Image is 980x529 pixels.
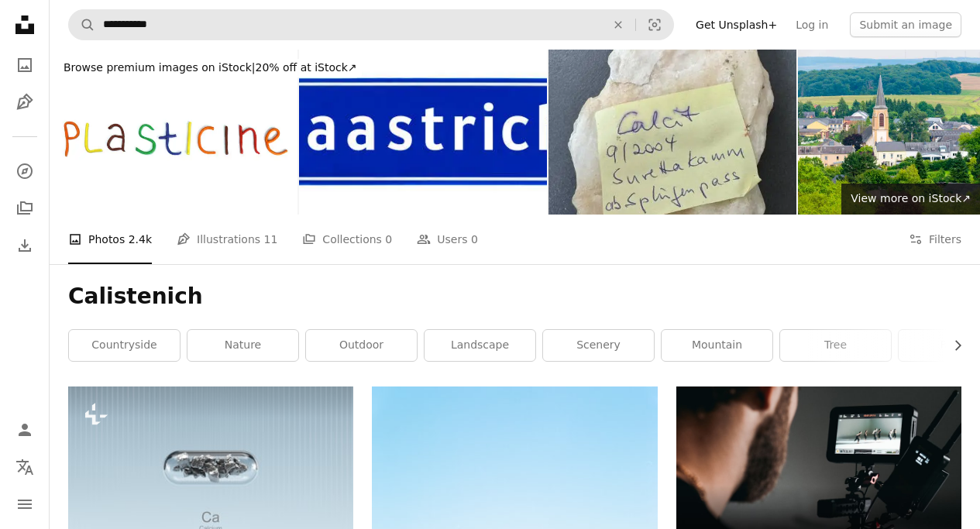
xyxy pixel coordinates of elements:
[69,330,180,361] a: countryside
[9,489,40,520] button: Menu
[786,12,837,37] a: Log in
[841,184,980,215] a: View more on iStock↗
[50,50,371,87] a: Browse premium images on iStock|20% off at iStock↗
[9,87,40,118] a: Illustrations
[944,330,961,361] button: scroll list to the right
[9,452,40,483] button: Language
[543,330,654,361] a: scenery
[780,330,891,361] a: tree
[9,9,40,43] a: Home — Unsplash
[68,283,961,311] h1: Calistenich
[64,61,255,74] span: Browse premium images on iStock |
[471,231,478,248] span: 0
[9,193,40,224] a: Collections
[601,10,635,40] button: Clear
[909,215,961,264] button: Filters
[662,330,772,361] a: mountain
[636,10,673,40] button: Visual search
[302,215,392,264] a: Collections 0
[50,50,297,215] img: word plasticine made of colored plasticine isolated on white
[850,12,961,37] button: Submit an image
[9,414,40,445] a: Log in / Sign up
[9,156,40,187] a: Explore
[548,50,796,215] img: From a mineral collection
[9,230,40,261] a: Download History
[69,10,95,40] button: Search Unsplash
[299,50,547,215] img: City limit sign of Maastricht, The Netherlands isolated on a white background
[417,215,478,264] a: Users 0
[686,12,786,37] a: Get Unsplash+
[68,459,353,473] a: A calcium pill is shown in a pharmaceutical rendering.
[851,192,971,204] span: View more on iStock ↗
[385,231,392,248] span: 0
[68,9,674,40] form: Find visuals sitewide
[9,50,40,81] a: Photos
[177,215,277,264] a: Illustrations 11
[264,231,278,248] span: 11
[306,330,417,361] a: outdoor
[59,59,362,77] div: 20% off at iStock ↗
[187,330,298,361] a: nature
[425,330,535,361] a: landscape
